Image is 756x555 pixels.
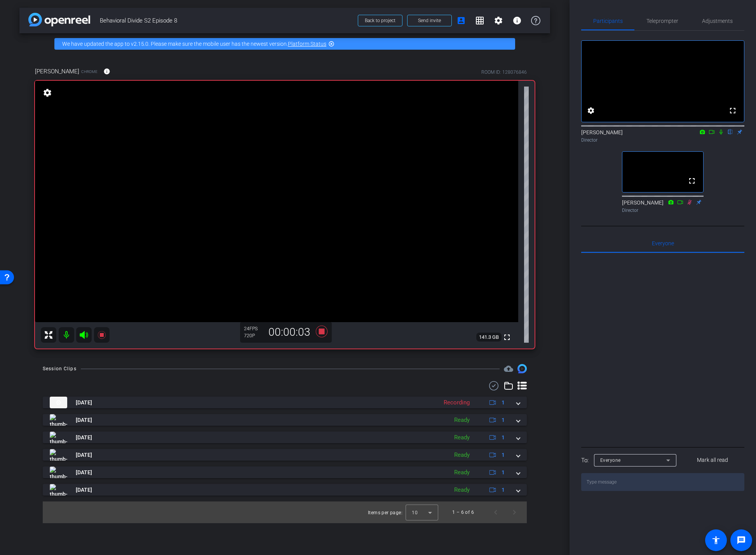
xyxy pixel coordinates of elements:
div: 1 – 6 of 6 [452,508,474,516]
span: [DATE] [76,468,92,477]
img: thumb-nail [50,397,67,408]
span: 141.3 GB [476,333,502,342]
mat-icon: cloud_upload [504,364,513,373]
mat-expansion-panel-header: thumb-nail[DATE]Ready1 [43,484,527,496]
mat-icon: message [737,536,746,545]
span: Behavioral Divide S2 Episode 8 [100,13,353,28]
mat-icon: fullscreen [687,176,697,186]
div: Ready [450,433,474,442]
span: Adjustments [702,18,733,24]
span: [DATE] [76,416,92,424]
img: thumb-nail [50,484,67,496]
mat-icon: highlight_off [328,41,334,47]
button: Mark all read [681,453,745,467]
img: thumb-nail [50,449,67,461]
mat-icon: info [103,68,110,75]
div: [PERSON_NAME] [581,128,744,144]
span: 1 [502,434,505,442]
span: Destinations for your clips [504,364,513,373]
span: 1 [502,416,505,424]
button: Previous page [486,503,505,522]
span: Send invite [418,17,441,24]
img: thumb-nail [50,432,67,443]
div: To: [581,456,589,465]
span: Back to project [365,18,395,23]
div: [PERSON_NAME] [622,199,704,214]
mat-icon: grid_on [475,16,484,25]
img: thumb-nail [50,467,67,478]
mat-icon: flip [726,128,735,135]
mat-expansion-panel-header: thumb-nail[DATE]Recording1 [43,397,527,408]
mat-icon: settings [494,16,503,25]
mat-expansion-panel-header: thumb-nail[DATE]Ready1 [43,432,527,443]
mat-expansion-panel-header: thumb-nail[DATE]Ready1 [43,467,527,478]
button: Next page [505,503,524,522]
mat-expansion-panel-header: thumb-nail[DATE]Ready1 [43,449,527,461]
div: Director [622,207,704,214]
div: Ready [450,451,474,460]
mat-icon: settings [586,106,596,115]
span: 1 [502,468,505,477]
mat-icon: settings [42,88,53,97]
div: Recording [440,398,474,407]
span: [DATE] [76,399,92,407]
span: Mark all read [697,456,728,464]
span: [DATE] [76,451,92,459]
span: [DATE] [76,486,92,494]
img: thumb-nail [50,414,67,426]
span: [DATE] [76,434,92,442]
span: Participants [593,18,623,24]
div: 720P [244,333,263,339]
div: We have updated the app to v2.15.0. Please make sure the mobile user has the newest version. [54,38,515,50]
div: 24 [244,326,263,332]
span: 1 [502,399,505,407]
mat-icon: fullscreen [728,106,737,115]
span: [PERSON_NAME] [35,67,79,76]
div: Ready [450,486,474,494]
span: Chrome [81,69,98,75]
div: ROOM ID: 128076846 [481,69,527,76]
button: Back to project [358,15,402,26]
div: Ready [450,468,474,477]
div: Director [581,137,744,144]
mat-icon: accessibility [711,536,721,545]
img: Session clips [517,364,527,373]
img: app-logo [28,13,90,26]
div: Items per page: [368,509,402,517]
mat-icon: account_box [456,16,466,25]
div: Ready [450,416,474,425]
div: Session Clips [43,365,77,373]
span: Teleprompter [646,18,678,24]
mat-icon: fullscreen [502,333,512,342]
a: Platform Status [288,41,326,47]
span: 1 [502,486,505,494]
span: Everyone [652,241,674,246]
mat-expansion-panel-header: thumb-nail[DATE]Ready1 [43,414,527,426]
div: 00:00:03 [263,326,315,339]
mat-icon: info [512,16,522,25]
span: 1 [502,451,505,459]
span: FPS [249,326,258,331]
span: Everyone [600,458,621,463]
button: Send invite [407,15,452,26]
